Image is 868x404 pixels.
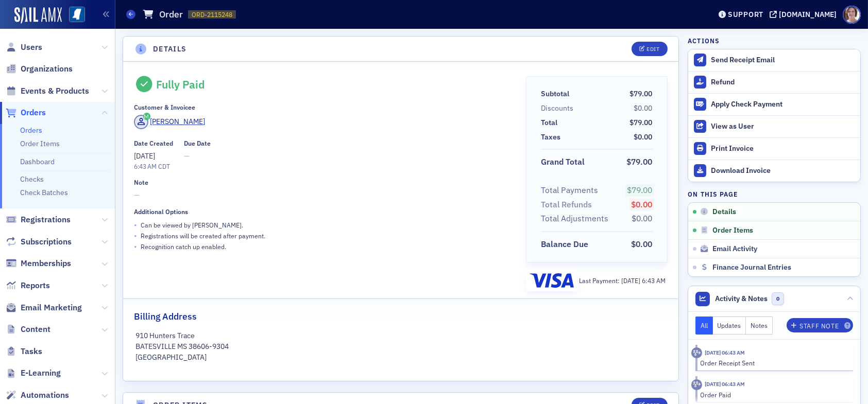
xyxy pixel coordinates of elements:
span: $79.00 [630,89,653,98]
div: Fully Paid [156,78,205,91]
div: Total Refunds [541,199,592,211]
h4: On this page [688,189,861,199]
a: Orders [20,126,42,135]
span: $0.00 [632,199,653,209]
span: $79.00 [630,118,653,127]
span: Finance Journal Entries [712,263,791,272]
div: Additional Options [134,208,188,216]
div: View as User [711,122,855,131]
span: Total Adjustments [541,213,612,225]
span: Total Refunds [541,199,595,211]
span: — [134,190,512,201]
button: Notes [746,317,773,335]
div: Activity [691,379,702,390]
div: Total Adjustments [541,213,608,225]
p: BATESVILLE MS 38606-9304 [136,341,666,352]
button: Updates [713,317,746,335]
span: Content [21,324,50,335]
a: Automations [6,390,69,401]
span: Registrations [21,214,71,225]
div: Last Payment: [579,276,666,285]
div: Date Created [134,139,173,147]
button: Staff Note [787,318,853,332]
div: Total Payments [541,184,598,197]
span: $0.00 [632,239,653,249]
time: 6/30/2025 06:43 AM [705,349,745,356]
div: [PERSON_NAME] [150,116,206,127]
div: Print Invoice [711,144,855,153]
h4: Details [153,44,187,55]
span: E-Learning [21,367,61,379]
div: Refund [711,78,855,87]
button: Send Receipt Email [688,49,860,71]
h2: Billing Address [134,310,197,323]
span: 6:43 AM [642,276,666,285]
span: $0.00 [632,213,653,223]
span: • [134,241,137,252]
a: Download Invoice [688,160,860,182]
span: Orders [21,107,46,118]
span: Subtotal [541,89,573,99]
img: SailAMX [14,7,62,24]
span: Tasks [21,346,42,357]
span: • [134,220,137,231]
span: Balance Due [541,238,592,251]
span: ORD-2115248 [192,10,232,19]
img: visa [530,273,574,288]
span: [DATE] [134,151,155,161]
div: Balance Due [541,238,588,251]
a: Reports [6,280,50,291]
span: Grand Total [541,156,588,168]
p: Recognition catch up enabled. [141,242,226,251]
span: Reports [21,280,50,291]
a: Email Marketing [6,302,82,313]
div: Edit [646,46,659,52]
div: Order Receipt Sent [701,358,846,367]
div: Activity [691,347,702,358]
div: Order Paid [701,390,846,399]
div: Note [134,179,148,186]
span: Automations [21,390,69,401]
div: Discounts [541,103,573,114]
span: Details [712,207,736,217]
span: Activity & Notes [716,293,768,304]
span: $79.00 [627,156,653,167]
div: Support [728,10,763,19]
button: [DOMAIN_NAME] [770,11,840,18]
a: Events & Products [6,85,89,97]
span: Taxes [541,132,564,143]
span: Subscriptions [21,236,72,248]
span: $0.00 [634,103,653,113]
a: Order Items [20,139,60,148]
a: Orders [6,107,46,118]
div: Apply Check Payment [711,100,855,109]
p: Can be viewed by [PERSON_NAME] . [141,220,243,230]
a: Tasks [6,346,42,357]
span: Organizations [21,63,73,75]
div: [DOMAIN_NAME] [779,10,837,19]
time: 6:43 AM [134,162,157,170]
a: [PERSON_NAME] [134,115,206,129]
span: Total [541,117,561,128]
a: Print Invoice [688,137,860,160]
div: Total [541,117,557,128]
span: • [134,231,137,241]
div: Staff Note [799,323,839,329]
button: Refund [688,71,860,93]
div: Customer & Invoicee [134,103,195,111]
div: Taxes [541,132,560,143]
div: Due Date [184,139,211,147]
p: [GEOGRAPHIC_DATA] [136,352,666,363]
div: Download Invoice [711,166,855,175]
span: 0 [772,292,785,305]
span: CDT [157,162,170,170]
span: Profile [843,6,861,24]
a: Subscriptions [6,236,72,248]
span: Memberships [21,258,71,269]
p: 910 Hunters Trace [136,330,666,341]
span: — [184,151,211,162]
img: SailAMX [69,7,85,23]
a: E-Learning [6,367,61,379]
h1: Order [159,8,183,21]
